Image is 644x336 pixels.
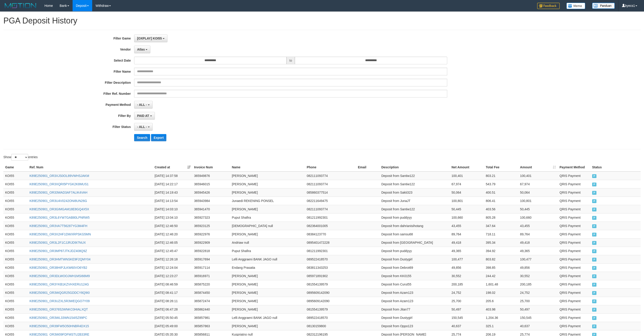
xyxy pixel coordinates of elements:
span: PAID [592,241,597,245]
td: KOI55 [3,205,28,213]
td: Lelli Anggraeni BANK JAGO null [230,313,305,322]
td: QRIS Payment [558,230,590,238]
td: KOI55 [3,313,28,322]
td: 43,455 [518,222,558,230]
img: MOTION_logo.png [3,2,38,9]
td: 0895609142090 [305,288,356,297]
td: KOI55 [3,280,28,288]
td: KOI55 [3,247,28,255]
td: [DATE] 14:37:58 [153,171,192,180]
td: [DATE] 12:46:05 [153,238,192,247]
td: 082111093774 [305,171,356,180]
td: 347.64 [484,222,518,230]
span: PAID [592,249,597,253]
a: K89E250901_OR3YKB1KZVHXERU124G [30,283,89,286]
td: Deposit from [GEOGRAPHIC_DATA] [380,238,450,247]
td: Deposit from Debrot69 [380,263,450,272]
td: QRIS Payment [558,197,590,205]
td: Deposit from samsu68 [380,230,450,238]
td: QRIS Payment [558,305,590,313]
td: 365949876 [192,171,230,180]
td: 30,552 [518,272,558,280]
td: QRIS Payment [558,322,590,330]
img: panduan.png [592,3,615,9]
a: K89E250901_OR3GIMGAM18E8GQ4X5X [30,207,89,211]
td: 49,418 [450,238,484,247]
td: Deposit from Santiw122 [380,180,450,188]
td: 365922909 [192,238,230,247]
span: - ALL - [137,125,147,129]
td: 805.28 [484,213,518,222]
td: QRIS Payment [558,213,590,222]
td: 365923125 [192,222,230,230]
td: [DATE] 14:03:10 [153,205,192,213]
td: 50,497 [450,305,484,313]
td: [DATE] 14:19:43 [153,188,192,197]
td: Deposit from Dustygirl [380,313,450,322]
span: PAID AT [137,114,149,118]
span: PAID [592,274,597,278]
td: KOI55 [3,213,28,222]
td: 50,497 [518,305,558,313]
td: Endang Prasatia [230,263,305,272]
a: K89E250901_OR33WAD3AF7ALIK4VAH [30,191,87,194]
td: 365941470 [192,205,230,213]
td: 100,660 [450,213,484,222]
span: PAID [592,283,597,287]
td: Puput Shafira [230,247,305,255]
td: QRIS Payment [558,205,590,213]
td: 50,445 [450,205,484,213]
a: K89E250901_OR37652WNKC0HIALXQT [30,308,88,311]
td: 395.34 [484,238,518,247]
button: PAID AT [134,112,155,120]
td: QRIS Payment [558,171,590,180]
span: Atlas [137,48,145,51]
td: [DATE] 12:45:47 [153,247,192,255]
td: 082364001005 [305,222,356,230]
td: [PERSON_NAME] [230,188,305,197]
button: Atlas [134,46,150,53]
td: Deposit from dahrianisihotang [380,222,450,230]
td: KOI55 [3,222,28,230]
td: 365916971 [192,272,230,280]
td: Deposit from puddyyy [380,247,450,255]
span: PAID [592,258,597,262]
td: Deposit from KK0155 [380,272,450,280]
td: KOI55 [3,305,28,313]
td: QRIS Payment [558,272,590,280]
span: PAID [592,191,597,195]
td: Deposit from Jitan77 [380,305,450,313]
th: Payment Method [558,163,590,171]
td: 49,365 [518,247,558,255]
td: [DATE] 08:26:11 [153,297,192,305]
td: [PERSON_NAME] [230,230,305,238]
td: Deposit from puddyyy [380,213,450,222]
th: Ref. Num [28,163,153,171]
td: 49,856 [450,263,484,272]
td: 25,700 [518,297,558,305]
td: 49,418 [518,238,558,247]
td: 365943984 [192,197,230,205]
th: Name [230,163,305,171]
td: [DATE] 08:46:59 [153,280,192,288]
td: 365857981 [192,313,230,322]
a: K89E250901_OR3XQRI5PYGK2K8MUS1 [30,182,89,186]
td: [DATE] 05:50:45 [153,313,192,322]
td: 08130159800 [305,322,356,330]
td: 08384123770 [305,230,356,238]
a: K89E250901_OR38HIPJLKW60VO6YB2 [30,266,87,269]
td: 150,545 [450,313,484,322]
td: Deposit from Oppo123 [380,322,450,330]
a: K89E250901_OR3HMTWNSKE9F2QMY04 [30,257,91,261]
td: 67,974 [518,180,558,188]
td: 100,477 [518,255,558,263]
td: 365875220 [192,280,230,288]
td: QRIS Payment [558,188,590,197]
span: PAID [592,216,597,220]
td: [PERSON_NAME] [230,171,305,180]
td: QRIS Payment [558,280,590,288]
span: PAID [592,299,597,303]
td: [DATE] 06:47:28 [153,305,192,313]
td: 200,185 [450,280,484,288]
td: 089522418570 [305,313,356,322]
